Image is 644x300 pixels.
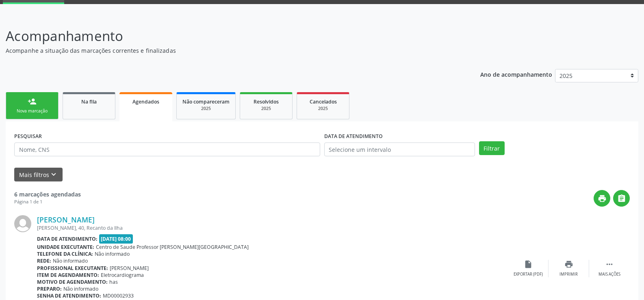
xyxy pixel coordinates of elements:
span: MD00002933 [103,292,134,299]
span: Não informado [63,285,98,292]
div: 2025 [303,106,343,112]
b: Telefone da clínica: [37,250,93,257]
div: Página 1 de 1 [14,199,81,205]
b: Profissional executante: [37,265,108,272]
span: Agendados [132,98,159,105]
span: Não informado [95,250,130,257]
b: Preparo: [37,285,62,292]
span: Eletrocardiograma [101,272,144,278]
div: [PERSON_NAME], 40, Recanto da Ilha [37,224,508,231]
span: Na fila [81,98,97,105]
div: 2025 [246,106,286,112]
span: Não informado [53,257,88,264]
input: Selecione um intervalo [324,142,475,156]
p: Ano de acompanhamento [480,69,552,79]
div: Nova marcação [12,108,52,114]
i: keyboard_arrow_down [49,170,58,179]
span: Cancelados [310,98,337,105]
button:  [613,190,630,207]
b: Unidade executante: [37,244,94,250]
label: DATA DE ATENDIMENTO [324,130,383,142]
p: Acompanhe a situação das marcações correntes e finalizadas [6,46,449,55]
i:  [617,194,626,203]
span: Resolvidos [254,98,279,105]
p: Acompanhamento [6,26,449,46]
strong: 6 marcações agendadas [14,190,81,198]
div: Mais ações [598,272,620,277]
div: Imprimir [559,272,578,277]
input: Nome, CNS [14,142,320,156]
span: has [109,278,118,285]
b: Senha de atendimento: [37,292,101,299]
div: Exportar (PDF) [514,272,543,277]
span: Não compareceram [182,98,230,105]
span: Centro de Saude Professor [PERSON_NAME][GEOGRAPHIC_DATA] [96,244,249,250]
i: print [564,260,573,269]
b: Item de agendamento: [37,272,99,278]
b: Motivo de agendamento: [37,278,108,285]
button: Filtrar [479,141,505,155]
button: print [594,190,610,207]
i:  [605,260,614,269]
i: print [598,194,607,203]
span: [PERSON_NAME] [110,265,149,272]
label: PESQUISAR [14,130,42,142]
img: img [14,215,31,232]
b: Rede: [37,257,51,264]
a: [PERSON_NAME] [37,215,95,224]
div: 2025 [182,106,230,112]
button: Mais filtroskeyboard_arrow_down [14,168,63,182]
span: [DATE] 08:00 [99,234,133,244]
b: Data de atendimento: [37,235,98,242]
div: person_add [28,97,37,106]
i: insert_drive_file [524,260,533,269]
